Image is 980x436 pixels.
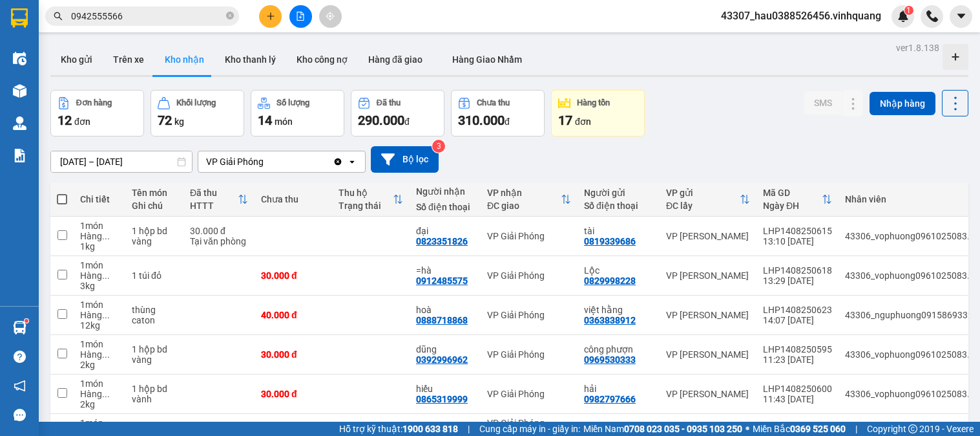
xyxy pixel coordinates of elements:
div: Chưa thu [477,98,510,107]
strong: 0708 023 035 - 0935 103 250 [624,424,742,434]
div: VP Giải Phóng [487,418,571,428]
div: Hàng thông thường [80,270,119,281]
span: 310.000 [458,113,505,128]
button: Bộ lọc [371,146,439,173]
div: Thu hộ [339,188,393,198]
span: close-circle [226,12,234,19]
div: Lộc [584,265,653,276]
button: Kho thanh lý [214,44,286,75]
div: 1 món [80,260,119,270]
div: 11:23 [DATE] [763,354,832,365]
div: Tại văn phòng [190,236,248,246]
div: 11:43 [DATE] [763,394,832,404]
div: 30.000 đ [190,226,248,236]
div: hiếu [416,384,474,394]
div: ver 1.8.138 [896,41,939,55]
span: question-circle [14,351,26,363]
div: Khối lượng [176,98,216,107]
span: ... [102,270,110,281]
button: Kho nhận [154,44,214,75]
span: | [468,422,470,436]
button: plus [259,5,282,28]
div: 1 hộp bd vàng [132,226,177,246]
span: Miền Bắc [753,422,846,436]
input: Tìm tên, số ĐT hoặc mã đơn [71,9,224,23]
div: Ghi chú [132,201,177,211]
span: 17 [558,113,572,128]
span: ... [102,310,110,320]
th: Toggle SortBy [660,182,756,217]
div: Đã thu [190,188,238,198]
div: 13:29 [DATE] [763,276,832,286]
div: VP Giải Phóng [487,389,571,399]
div: 30.000 đ [261,349,326,360]
div: LHP1408250595 [763,344,832,354]
button: SMS [804,91,842,114]
span: message [14,409,26,421]
span: Hỗ trợ kỹ thuật: [339,422,458,436]
img: warehouse-icon [13,52,26,65]
div: đại [416,226,474,236]
span: món [275,116,293,127]
span: 43307_hau0388526456.vinhquang [711,8,891,24]
div: Tạo kho hàng mới [943,44,968,70]
img: solution-icon [13,149,26,162]
span: copyright [908,424,917,433]
span: | [855,422,857,436]
th: Toggle SortBy [481,182,578,217]
button: Đơn hàng12đơn [50,90,144,136]
div: VP [PERSON_NAME] [666,231,750,241]
span: đ [505,116,510,127]
div: Mã GD [763,188,822,198]
div: ĐC lấy [666,201,740,211]
div: 1 kg [80,241,119,252]
div: VP Giải Phóng [206,155,264,168]
div: VP Giải Phóng [487,349,571,360]
div: ĐC giao [487,201,561,211]
div: 13:10 [DATE] [763,236,832,246]
div: Người nhận [416,186,474,197]
div: VP Giải Phóng [487,231,571,241]
div: 1 hộp bd vành [132,384,177,404]
button: Kho gửi [50,44,103,75]
span: đ [404,116,410,127]
div: 1 món [80,418,119,428]
button: Chưa thu310.000đ [451,90,545,136]
span: ... [102,231,110,241]
button: Hàng tồn17đơn [551,90,645,136]
div: Hàng tồn [577,98,610,107]
span: 1 [906,6,911,15]
div: 0969530333 [584,354,636,365]
div: 1 túi đỏ [132,270,177,281]
div: Ngày ĐH [763,201,822,211]
div: 30.000 đ [261,389,326,399]
div: VP Giải Phóng [487,270,571,281]
th: Toggle SortBy [756,182,839,217]
button: Khối lượng72kg [151,90,244,136]
button: Đã thu290.000đ [351,90,444,136]
div: HTTT [190,201,238,211]
span: kg [174,116,184,127]
strong: 1900 633 818 [402,424,458,434]
sup: 3 [432,140,445,153]
img: warehouse-icon [13,116,26,130]
div: 2 kg [80,399,119,409]
div: 1 món [80,221,119,231]
div: Tên món [132,188,177,198]
div: VP [PERSON_NAME] [666,270,750,281]
sup: 1 [904,6,913,15]
svg: Clear value [333,157,343,167]
div: 14:07 [DATE] [763,315,832,325]
img: warehouse-icon [13,84,26,98]
div: việt hằng [584,305,653,315]
div: Số điện thoại [584,201,653,211]
svg: open [347,157,357,167]
div: công phượn [584,344,653,354]
span: close-circle [226,10,234,23]
div: VP [PERSON_NAME] [666,310,750,320]
div: hải [584,384,653,394]
div: 0819339686 [584,236,636,246]
div: dũng [416,344,474,354]
div: tài [584,226,653,236]
span: Miền Nam [583,422,742,436]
